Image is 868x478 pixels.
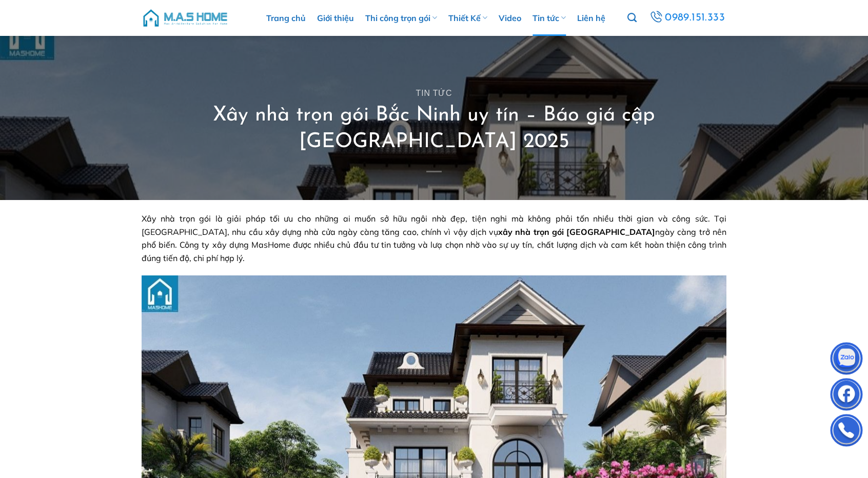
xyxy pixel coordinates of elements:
img: Zalo [831,345,862,375]
span: Xây nhà trọn gói là giải pháp tối ưu cho những ai muốn sở hữu ngôi nhà đẹp, tiện nghi mà không ph... [142,213,726,263]
img: M.A.S HOME – Tổng Thầu Thiết Kế Và Xây Nhà Trọn Gói [142,3,229,33]
a: Tin tức [416,89,452,97]
img: Facebook [831,381,862,411]
a: 0989.151.333 [647,9,726,27]
strong: xây nhà trọn gói [GEOGRAPHIC_DATA] [498,227,655,237]
a: Tìm kiếm [627,7,637,29]
h1: Xây nhà trọn gói Bắc Ninh uy tín – Báo giá cập [GEOGRAPHIC_DATA] 2025 [142,102,726,155]
span: 0989.151.333 [665,9,725,27]
img: Phone [831,416,862,447]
